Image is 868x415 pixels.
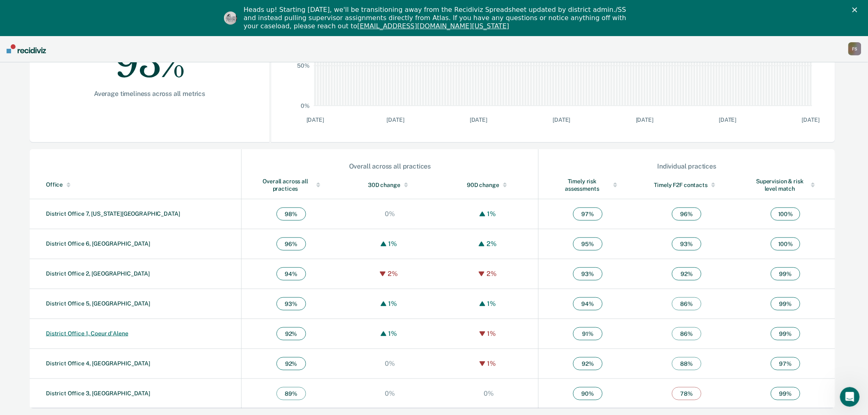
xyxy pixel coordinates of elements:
[852,7,861,12] div: Close
[840,387,860,407] iframe: Intercom live chat
[485,330,498,337] div: 1%
[357,181,423,189] div: 30D change
[573,297,603,310] span: 94 %
[386,300,400,308] div: 1%
[46,210,180,217] a: District Office 7, [US_STATE][GEOGRAPHIC_DATA]
[771,267,800,280] span: 99 %
[654,181,720,189] div: Timely F2F contacts
[848,42,861,55] div: F S
[636,116,653,123] text: [DATE]
[470,116,487,123] text: [DATE]
[276,207,306,221] span: 98 %
[439,171,538,199] th: Toggle SortBy
[539,162,835,170] div: Individual practices
[46,240,150,247] a: District Office 6, [GEOGRAPHIC_DATA]
[383,360,397,367] div: 0%
[637,171,736,199] th: Toggle SortBy
[484,270,499,278] div: 2%
[771,237,800,251] span: 100 %
[672,357,701,370] span: 88 %
[276,297,306,310] span: 93 %
[276,357,306,370] span: 92 %
[306,116,324,123] text: [DATE]
[555,178,621,192] div: Timely risk assessments
[771,357,800,370] span: 97 %
[276,267,306,280] span: 94 %
[340,171,439,199] th: Toggle SortBy
[485,210,498,218] div: 1%
[672,207,701,221] span: 96 %
[276,387,306,400] span: 89 %
[276,327,306,340] span: 92 %
[46,300,150,307] a: District Office 5, [GEOGRAPHIC_DATA]
[672,237,701,251] span: 93 %
[46,330,128,337] a: District Office 1, Coeur d'Alene
[573,237,603,251] span: 95 %
[7,44,46,53] img: Recidiviz
[386,240,400,248] div: 1%
[383,210,397,218] div: 0%
[46,181,238,188] div: Office
[276,237,306,251] span: 96 %
[224,11,237,25] img: Profile image for Kim
[538,171,637,199] th: Toggle SortBy
[242,162,538,170] div: Overall across all practices
[771,207,800,221] span: 100 %
[672,387,701,400] span: 78 %
[771,327,800,340] span: 99 %
[485,360,498,367] div: 1%
[456,181,522,189] div: 90D change
[357,22,509,30] a: [EMAIL_ADDRESS][DOMAIN_NAME][US_STATE]
[386,270,400,278] div: 2%
[46,360,150,367] a: District Office 4, [GEOGRAPHIC_DATA]
[553,116,571,123] text: [DATE]
[242,171,340,199] th: Toggle SortBy
[573,327,603,340] span: 91 %
[771,387,800,400] span: 99 %
[386,330,400,337] div: 1%
[383,390,397,397] div: 0%
[848,42,861,55] button: FS
[573,357,603,370] span: 92 %
[802,116,820,123] text: [DATE]
[56,90,243,98] div: Average timeliness across all metrics
[719,116,737,123] text: [DATE]
[573,207,603,221] span: 97 %
[771,297,800,310] span: 99 %
[485,300,498,308] div: 1%
[672,327,701,340] span: 86 %
[387,116,404,123] text: [DATE]
[46,270,150,277] a: District Office 2, [GEOGRAPHIC_DATA]
[30,171,242,199] th: Toggle SortBy
[484,240,499,248] div: 2%
[573,387,603,400] span: 90 %
[672,267,701,280] span: 92 %
[482,390,496,397] div: 0%
[736,171,835,199] th: Toggle SortBy
[672,297,701,310] span: 86 %
[753,178,819,192] div: Supervision & risk level match
[244,6,631,30] div: Heads up! Starting [DATE], we'll be transitioning away from the Recidiviz Spreadsheet updated by ...
[573,267,603,280] span: 93 %
[46,390,150,397] a: District Office 3, [GEOGRAPHIC_DATA]
[258,178,324,192] div: Overall across all practices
